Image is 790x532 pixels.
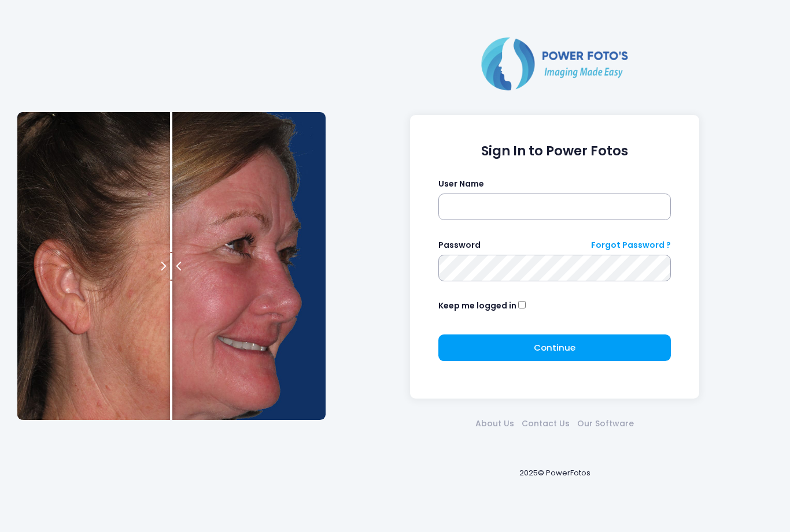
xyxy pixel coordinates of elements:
[438,334,671,361] button: Continue
[574,418,638,430] a: Our Software
[337,448,773,497] div: 2025© PowerFotos
[518,418,574,430] a: Contact Us
[472,418,518,430] a: About Us
[477,35,633,92] img: Logo
[438,143,671,159] h1: Sign In to Power Fotos
[438,300,516,312] label: Keep me logged in
[438,239,481,251] label: Password
[534,341,575,354] span: Continue
[591,239,671,251] a: Forgot Password ?
[438,178,484,190] label: User Name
